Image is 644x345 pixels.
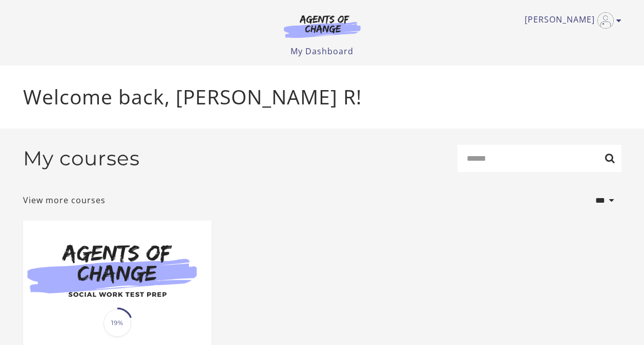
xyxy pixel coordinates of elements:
h2: My courses [23,146,140,170]
img: Agents of Change Logo [273,14,371,38]
a: View more courses [23,194,106,206]
a: Toggle menu [525,12,616,29]
span: 19% [103,309,131,337]
p: Welcome back, [PERSON_NAME] R! [23,82,621,112]
a: My Dashboard [290,46,354,57]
